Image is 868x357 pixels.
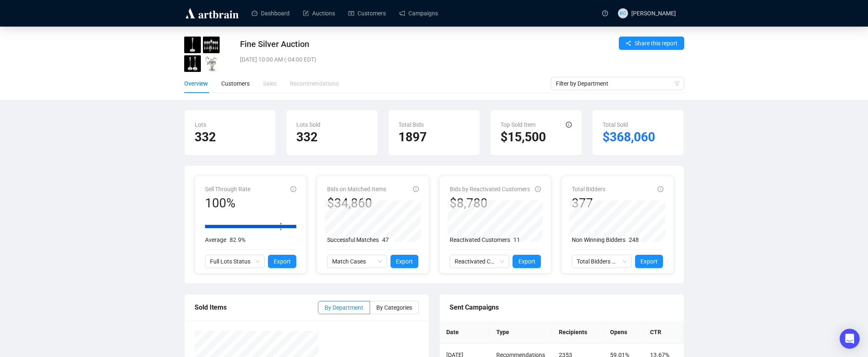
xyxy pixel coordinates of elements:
span: Total Bidders Activity [577,255,627,268]
th: CTR [643,321,683,344]
div: Fine Silver Auction [240,38,547,50]
span: Total Bids [398,121,424,128]
span: info-circle [535,186,541,192]
span: Top Sold Item [500,121,535,128]
span: Bids by Reactivated Customers [450,186,530,192]
img: 3004_1.jpg [203,55,220,72]
span: Lots [195,121,206,128]
div: $8,780 [450,195,530,211]
img: 3002_1.jpg [203,37,220,53]
span: Share this report [635,39,678,48]
div: 100% [205,195,250,211]
span: Match Cases [332,255,382,268]
span: info-circle [413,186,419,192]
h2: 332 [296,129,368,145]
button: Export [635,255,663,268]
a: Customers [348,2,386,24]
span: Average [205,236,226,243]
span: share-alt [625,40,631,46]
span: question-circle [602,10,608,16]
span: Successful Matches [327,236,379,243]
th: Opens [603,321,643,344]
div: $34,860 [327,195,386,211]
div: Sales [263,79,277,88]
h2: 332 [195,129,266,145]
span: By Categories [376,304,412,311]
span: Export [640,257,658,266]
span: Export [274,257,291,266]
button: Share this report [619,37,684,50]
div: Overview [184,79,208,88]
span: RC [620,9,626,17]
span: Total Sold [603,121,628,128]
h2: $368,060 [603,129,674,145]
div: Open Intercom Messenger [840,329,860,349]
h2: $15,500 [500,129,572,145]
h2: 1897 [398,129,470,145]
span: info-circle [290,186,296,192]
span: Full Lots Status [210,255,260,268]
span: Lots Sold [296,121,320,128]
img: 3003_1.jpg [184,55,201,72]
span: Total Bidders [572,186,605,192]
span: Reactivated Customers [450,236,510,243]
span: 47 [382,236,389,243]
span: 82.9% [230,236,245,243]
span: Sell Through Rate [205,186,250,192]
span: Filter by Department [556,77,679,90]
div: Sold Items [195,302,318,313]
div: Recommendations [290,79,339,88]
span: info-circle [566,122,572,128]
span: Export [396,257,413,266]
div: Customers [221,79,250,88]
button: Export [390,255,419,268]
span: info-circle [658,186,663,192]
button: Export [513,255,541,268]
span: Non Winning Bidders [572,236,625,243]
img: 3001_1.jpg [184,37,201,53]
button: Export [268,255,296,268]
span: 11 [513,236,520,243]
a: Auctions [303,2,335,24]
div: [DATE] 10:00 AM (-04:00 EDT) [240,55,547,64]
span: Bids on Matched Items [327,186,386,192]
th: Recipients [552,321,603,344]
span: Reactivated Customers Activity [455,255,505,268]
div: Sent Campaigns [450,302,674,313]
span: Export [518,257,535,266]
div: 377 [572,195,605,211]
th: Type [490,321,552,344]
span: By Department [325,304,363,311]
a: Dashboard [252,2,290,24]
th: Date [440,321,490,344]
a: Campaigns [399,2,438,24]
img: logo [184,7,240,20]
span: 248 [629,236,639,243]
span: [PERSON_NAME] [631,10,676,17]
